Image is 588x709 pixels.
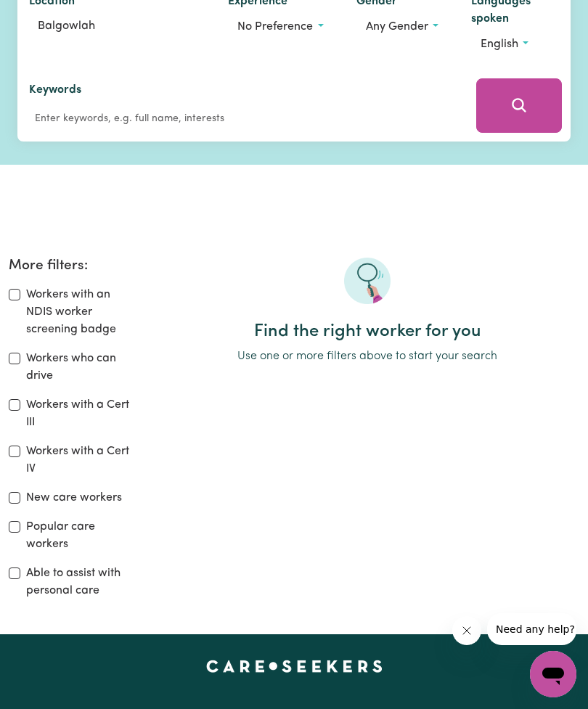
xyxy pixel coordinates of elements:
iframe: Message from company [487,613,576,645]
span: English [481,38,518,50]
h2: More filters: [9,258,139,274]
label: Able to assist with personal care [26,565,139,599]
label: Popular care workers [26,518,139,553]
input: Enter keywords, e.g. full name, interests [29,107,456,130]
input: Enter a suburb [29,13,205,39]
p: Use one or more filters above to start your search [156,348,580,365]
label: Workers who can drive [26,350,139,385]
iframe: Close message [452,616,481,645]
button: Worker experience options [228,13,332,41]
iframe: Button to launch messaging window [530,651,576,697]
label: Keywords [29,81,81,102]
span: Any gender [366,21,428,33]
h2: Find the right worker for you [156,321,580,343]
span: No preference [237,21,313,33]
label: Workers with a Cert IV [26,443,139,478]
a: Careseekers home page [206,660,383,672]
label: Workers with an NDIS worker screening badge [26,286,139,338]
label: New care workers [26,489,122,507]
button: Worker gender preference [356,13,448,41]
button: Worker language preferences [471,30,559,58]
button: Search [476,78,562,133]
label: Workers with a Cert III [26,396,139,431]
